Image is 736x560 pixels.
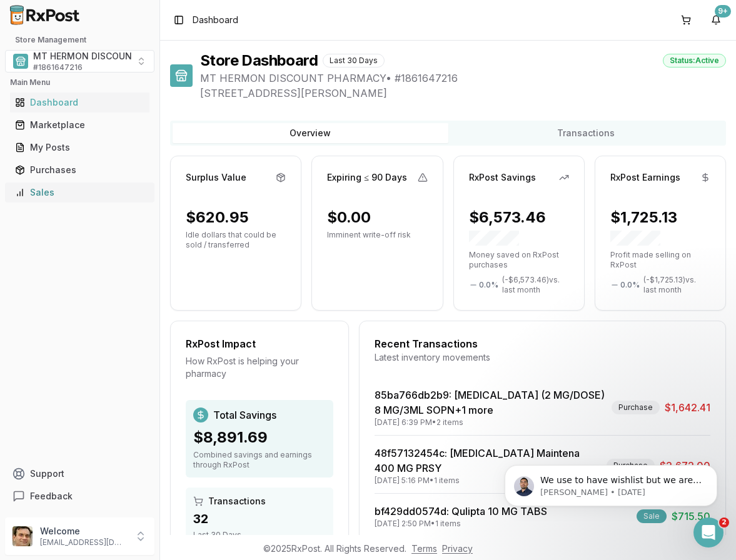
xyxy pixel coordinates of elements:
[5,35,154,45] h2: Store Management
[5,92,154,112] button: Dashboard
[411,543,437,554] a: Terms
[193,14,238,26] span: Dashboard
[15,164,144,176] div: Purchases
[10,136,149,159] a: My Posts
[693,517,723,547] iframe: Intercom live chat
[200,86,726,101] span: [STREET_ADDRESS][PERSON_NAME]
[610,207,710,247] div: $1,725.13
[5,182,154,202] button: Sales
[5,115,154,135] button: Marketplace
[375,519,547,529] div: [DATE] 2:50 PM • 1 items
[193,510,326,527] div: 32
[719,517,729,527] span: 2
[10,114,149,136] a: Marketplace
[186,207,249,227] div: $620.95
[186,171,246,184] div: Surplus Value
[327,207,371,227] div: $0.00
[612,401,660,414] div: Purchase
[10,91,149,114] a: Dashboard
[715,5,731,17] div: 9+
[375,476,602,486] div: [DATE] 5:16 PM • 1 items
[10,77,149,87] h2: Main Menu
[375,505,547,517] a: bf429dd0574d: Qulipta 10 MG TABS
[665,400,710,415] span: $1,642.41
[200,71,726,86] span: MT HERMON DISCOUNT PHARMACY • # 1861647216
[15,119,144,131] div: Marketplace
[193,14,238,26] nav: breadcrumb
[479,280,498,290] span: 0.0 %
[643,275,710,295] span: ( - $1,725.13 ) vs. last month
[186,230,286,250] p: Idle dollars that could be sold / transferred
[502,275,569,295] span: ( - $6,573.46 ) vs. last month
[327,230,427,240] p: Imminent write-off risk
[620,280,640,290] span: 0.0 %
[375,336,710,351] div: Recent Transactions
[213,407,276,422] span: Total Savings
[5,462,154,485] button: Support
[5,50,154,72] button: Select a view
[448,123,724,143] button: Transactions
[375,447,580,474] a: 48f57132454c: [MEDICAL_DATA] Maintena 400 MG PRSY
[193,530,326,540] div: Last 30 Days
[5,137,154,157] button: My Posts
[610,250,710,270] p: Profit made selling on RxPost
[5,160,154,180] button: Purchases
[10,159,149,181] a: Purchases
[10,181,149,204] a: Sales
[375,389,605,416] a: 85ba766db2b9: [MEDICAL_DATA] (2 MG/DOSE) 8 MG/3ML SOPN+1 more
[30,490,73,502] span: Feedback
[469,250,569,270] p: Money saved on RxPost purchases
[15,141,144,154] div: My Posts
[610,171,680,184] div: RxPost Earnings
[5,485,154,507] button: Feedback
[663,54,726,67] div: Status: Active
[200,51,318,71] h1: Store Dashboard
[469,171,536,184] div: RxPost Savings
[375,351,710,364] div: Latest inventory movements
[186,355,333,380] div: How RxPost is helping your pharmacy
[40,537,127,547] p: [EMAIL_ADDRESS][DOMAIN_NAME]
[442,543,473,554] a: Privacy
[5,5,85,25] img: RxPost Logo
[469,207,569,247] div: $6,573.46
[208,495,266,507] span: Transactions
[33,50,189,62] span: MT HERMON DISCOUNT PHARMACY
[327,171,407,184] div: Expiring ≤ 90 Days
[323,54,385,67] div: Last 30 Days
[193,427,326,447] div: $8,891.69
[15,186,144,199] div: Sales
[186,336,333,351] div: RxPost Impact
[706,10,726,30] button: 9+
[15,96,144,109] div: Dashboard
[33,62,83,72] span: # 1861647216
[173,123,448,143] button: Overview
[193,450,326,470] div: Combined savings and earnings through RxPost
[375,417,607,427] div: [DATE] 6:39 PM • 2 items
[40,525,127,537] p: Welcome
[486,439,736,526] iframe: Intercom notifications message
[13,526,33,546] img: User avatar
